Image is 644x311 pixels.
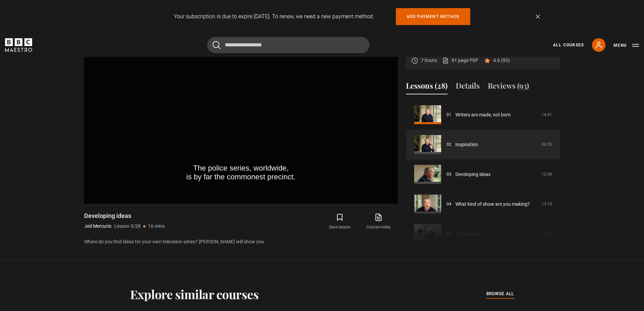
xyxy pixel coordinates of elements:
[455,201,530,208] a: What kind of show are you making?
[406,80,448,94] button: Lessons (28)
[84,238,398,245] p: Where do you find ideas for your own television series? [PERSON_NAME] will show you.
[84,223,112,230] p: Jed Mercurio
[84,27,398,204] video-js: Video Player
[213,41,221,49] button: Submit the search query
[84,212,165,220] h1: Developing ideas
[456,80,480,94] button: Details
[114,223,141,230] p: Lesson 3/28
[486,290,514,298] a: browse all
[455,171,491,178] a: Developing ideas
[442,57,478,64] a: 81 page PDF
[174,13,374,21] p: Your subscription is due to expire [DATE]. To renew, we need a new payment method.
[421,57,437,64] p: 7 hours
[320,212,359,231] button: Save lesson
[455,141,478,148] a: Inspiration
[455,111,511,118] a: Writers are made, not born
[5,38,32,52] svg: BBC Maestro
[488,80,529,94] button: Reviews (93)
[130,287,259,301] h2: Explore similar courses
[553,42,584,48] a: All Courses
[486,290,514,297] span: browse all
[207,37,369,53] input: Search
[359,212,398,231] a: Course notes
[614,42,639,49] button: Toggle navigation
[148,223,165,230] p: 16 mins
[396,8,471,25] a: Add payment method
[493,57,510,64] p: 4.6 (93)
